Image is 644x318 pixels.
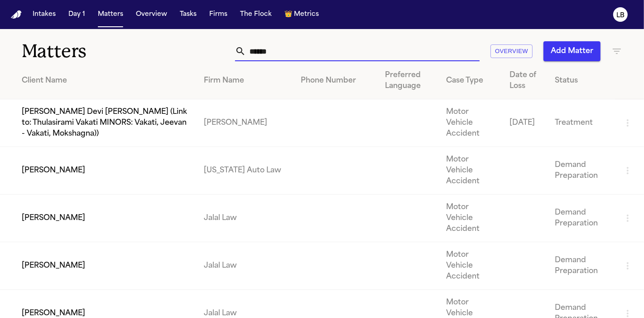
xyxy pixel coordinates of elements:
div: Date of Loss [509,70,540,92]
td: Demand Preparation [548,242,615,290]
button: Tasks [176,6,200,23]
td: Demand Preparation [548,195,615,242]
button: crownMetrics [281,6,322,23]
td: Motor Vehicle Accident [439,147,502,195]
button: Overview [132,6,171,23]
td: [DATE] [502,99,548,147]
a: Home [11,10,22,19]
button: Overview [490,44,533,59]
div: Phone Number [301,75,370,86]
div: Status [555,75,608,86]
div: Case Type [446,75,495,86]
td: Motor Vehicle Accident [439,99,502,147]
button: Intakes [29,6,59,23]
button: Add Matter [543,41,601,61]
td: Motor Vehicle Accident [439,242,502,290]
div: Preferred Language [385,70,432,92]
td: Jalal Law [197,242,293,290]
td: [US_STATE] Auto Law [197,147,293,195]
button: Matters [94,6,127,23]
div: Firm Name [204,75,286,86]
button: The Flock [236,6,275,23]
img: Finch Logo [11,10,22,19]
td: Jalal Law [197,195,293,242]
td: Demand Preparation [548,147,615,195]
h1: Matters [22,40,187,63]
td: Motor Vehicle Accident [439,195,502,242]
td: Treatment [548,99,615,147]
td: [PERSON_NAME] [197,99,293,147]
button: Day 1 [65,6,89,23]
div: Client Name [22,75,189,86]
button: Firms [206,6,231,23]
